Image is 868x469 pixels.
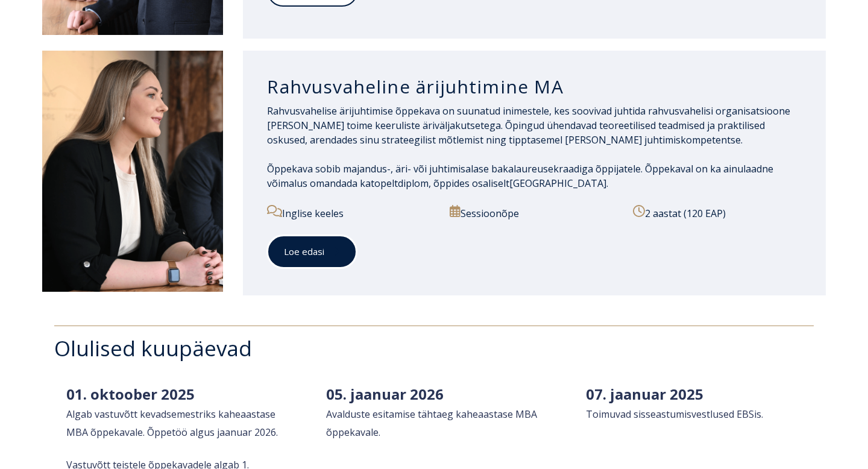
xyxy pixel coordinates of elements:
span: o [593,408,599,421]
span: , õppides osaliselt [429,177,509,190]
span: Algab vastuvõtt kevadsemestriks kaheaastase MBA õppekavale. Õppetöö algus jaanuar 2026. [66,408,278,439]
p: Sessioonõpe [450,205,618,221]
span: T [586,408,593,421]
a: Loe edasi [267,235,357,268]
span: [GEOGRAPHIC_DATA] [509,177,606,190]
span: muvad sisseastumisvestlused EBSis. [601,408,763,421]
span: Õppekaval on ka ainulaadne võimalus omandada ka [267,162,773,190]
p: Inglise keeles [267,205,436,221]
p: 2 aastat (120 EAP) [633,205,802,221]
h3: Rahvusvaheline ärijuhtimine MA [267,75,802,98]
span: Avalduste esitamise tähtaeg kaheaastase MBA õppekavale. [326,408,537,439]
span: 05. jaanuar 2026 [326,384,444,404]
img: DSC_1907 [42,51,223,292]
span: i [599,408,601,421]
span: 07. jaanuar 2025 [586,384,703,404]
span: 01. oktoober 2025 [66,384,195,404]
span: topeltdiplom [371,177,429,190]
span: Õppekava sobib majandus-, äri- või juhtimisalase bakalaureusekraadiga õppijatele. [267,162,643,175]
span: . [606,177,608,190]
span: Rahvusvahelise ärijuhtimise õppekava on suunatud inimestele, kes soovivad juhtida rahvusvahelisi ... [267,104,790,146]
span: Olulised kuupäevad [54,334,252,362]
